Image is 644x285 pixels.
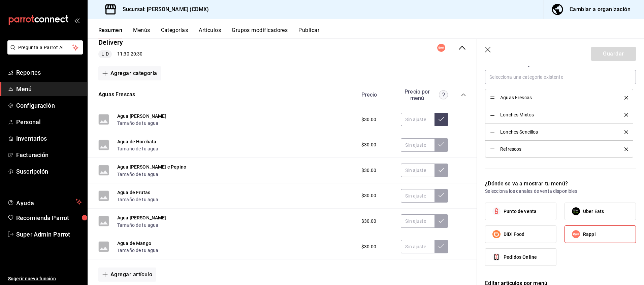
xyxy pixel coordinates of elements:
button: Pregunta a Parrot AI [7,40,83,55]
button: Grupos modificadores [232,27,288,38]
button: Categorías [161,27,188,38]
button: Agua [PERSON_NAME] [117,214,166,221]
span: Facturación [16,150,82,159]
input: Sin ajuste [401,138,434,152]
button: delete [620,113,628,117]
button: Tamaño de tu agua [117,196,159,203]
button: Tamaño de tu agua [117,247,159,254]
button: Agua de Frutas [117,189,150,196]
span: Rappi [583,231,596,238]
button: Publicar [298,27,319,38]
button: delete [620,130,628,134]
div: Precio [355,92,398,98]
button: delete [620,147,628,151]
span: Personal [16,117,82,127]
button: Tamaño de tu agua [117,145,159,152]
span: $30.00 [361,218,377,225]
input: Sin ajuste [401,214,434,228]
span: Refrescos [500,147,614,151]
span: $30.00 [361,192,377,199]
span: $30.00 [361,243,377,250]
span: $30.00 [361,141,377,148]
input: Selecciona una categoría existente [485,70,636,84]
span: Menú [16,84,82,94]
button: Agua de Mango [117,240,151,247]
span: Super Admin Parrot [16,230,82,239]
span: Ayuda [16,198,73,206]
span: $30.00 [361,116,377,123]
span: Aguas Frescas [500,95,614,100]
button: Tamaño de tu agua [117,222,159,228]
span: Configuración [16,101,82,110]
span: Reportes [16,68,82,77]
button: Menús [133,27,150,38]
button: Agregar categoría [98,66,161,80]
button: delete [620,96,628,100]
span: L-D [99,50,111,58]
div: collapse-menu-row [88,32,477,64]
button: Agua de Horchata [117,138,156,145]
button: Tamaño de tu agua [117,171,159,178]
span: Pedidos Online [504,254,537,261]
a: Pregunta a Parrot AI [5,49,83,56]
button: Delivery [98,38,123,47]
p: ¿Dónde se va a mostrar tu menú? [485,180,636,188]
div: Precio por menú [401,88,448,101]
button: open_drawer_menu [74,17,79,23]
button: Resumen [98,27,122,38]
span: Lonches Mixtos [500,112,614,117]
div: navigation tabs [98,27,644,38]
input: Sin ajuste [401,164,434,177]
span: Pregunta a Parrot AI [18,44,72,51]
p: Selecciona los canales de venta disponibles [485,188,636,194]
span: Recomienda Parrot [16,213,82,222]
button: Agua [PERSON_NAME] [117,113,166,119]
span: Inventarios [16,134,82,143]
button: Tamaño de tu agua [117,120,159,127]
span: Lonches Sencillos [500,130,614,134]
span: DiDi Food [504,231,524,238]
button: collapse-category-row [461,92,466,98]
h3: Sucursal: [PERSON_NAME] (CDMX) [117,5,209,13]
button: Artículos [199,27,221,38]
span: Suscripción [16,167,82,176]
div: 11:30 - 20:30 [98,50,142,58]
span: Uber Eats [583,208,604,215]
span: Punto de venta [504,208,537,215]
input: Sin ajuste [401,113,434,126]
div: Cambiar a organización [570,5,631,14]
button: Agua [PERSON_NAME] c Pepino [117,164,186,170]
button: Aguas Frescas [98,91,135,99]
input: Sin ajuste [401,240,434,253]
span: Sugerir nueva función [8,275,82,282]
button: Agregar artículo [98,268,156,282]
input: Sin ajuste [401,189,434,203]
span: $30.00 [361,167,377,174]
